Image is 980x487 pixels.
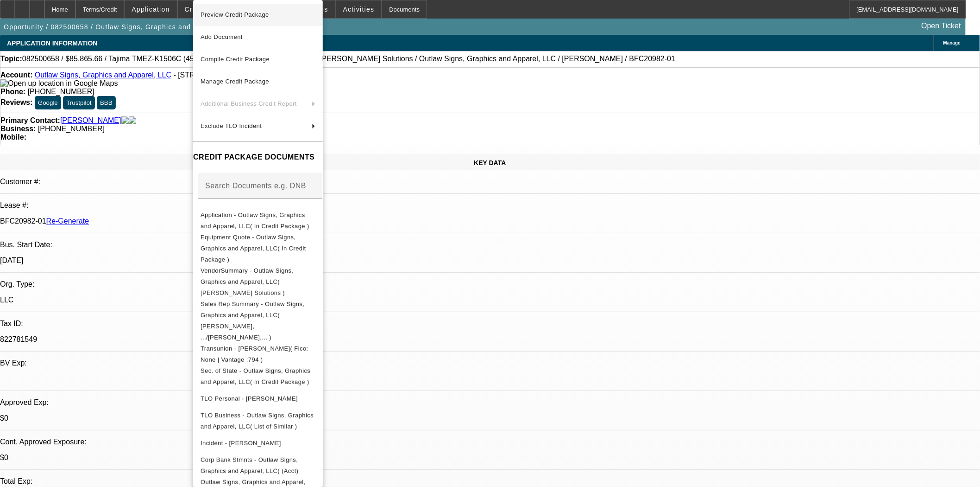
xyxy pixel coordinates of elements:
button: Equipment Quote - Outlaw Signs, Graphics and Apparel, LLC( In Credit Package ) [193,232,323,265]
mat-label: Search Documents e.g. DNB [205,182,306,190]
span: Compile Credit Package [201,56,270,63]
span: Sec. of State - Outlaw Signs, Graphics and Apparel, LLC( In Credit Package ) [201,367,310,385]
button: VendorSummary - Outlaw Signs, Graphics and Apparel, LLC( Hirsch Solutions ) [193,265,323,299]
h4: CREDIT PACKAGE DOCUMENTS [193,152,323,163]
span: VendorSummary - Outlaw Signs, Graphics and Apparel, LLC( [PERSON_NAME] Solutions ) [201,267,293,296]
button: TLO Personal - Heuton, Jason [193,388,323,410]
button: Sec. of State - Outlaw Signs, Graphics and Apparel, LLC( In Credit Package ) [193,365,323,388]
span: Sales Rep Summary - Outlaw Signs, Graphics and Apparel, LLC( [PERSON_NAME], .../[PERSON_NAME],... ) [201,301,304,341]
span: TLO Personal - [PERSON_NAME] [201,395,298,402]
span: Incident - [PERSON_NAME] [201,440,281,447]
span: TLO Business - Outlaw Signs, Graphics and Apparel, LLC( List of Similar ) [201,412,314,430]
button: Transunion - Heuton, Jason( Fico: None | Vantage :794 ) [193,343,323,365]
button: TLO Business - Outlaw Signs, Graphics and Apparel, LLC( List of Similar ) [193,410,323,432]
button: Incident - Heuton, Jason [193,432,323,455]
span: Manage Credit Package [201,78,269,85]
span: Add Document [201,33,243,40]
span: Equipment Quote - Outlaw Signs, Graphics and Apparel, LLC( In Credit Package ) [201,234,306,263]
span: Application - Outlaw Signs, Graphics and Apparel, LLC( In Credit Package ) [201,211,309,230]
button: Application - Outlaw Signs, Graphics and Apparel, LLC( In Credit Package ) [193,210,323,232]
span: Exclude TLO Incident [201,122,262,129]
span: Transunion - [PERSON_NAME]( Fico: None | Vantage :794 ) [201,345,308,363]
button: Sales Rep Summary - Outlaw Signs, Graphics and Apparel, LLC( Wesolowski, .../Wesolowski,... ) [193,299,323,343]
span: Preview Credit Package [201,11,269,18]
